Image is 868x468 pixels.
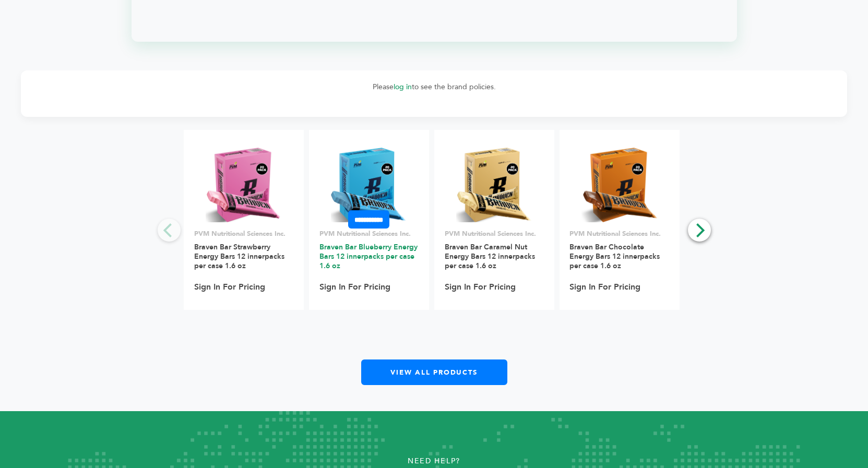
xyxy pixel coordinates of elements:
[319,282,390,292] a: Sign In For Pricing
[581,147,657,223] img: Braven Bar Chocolate Energy Bars 12 innerpacks per case 1.6 oz
[319,229,419,238] p: PVM Nutritional Sciences Inc.
[194,282,265,292] a: Sign In For Pricing
[445,282,516,292] a: Sign In For Pricing
[569,242,660,271] a: Braven Bar Chocolate Energy Bars 12 innerpacks per case 1.6 oz
[194,229,293,238] p: PVM Nutritional Sciences Inc.
[31,81,837,93] p: Please to see the brand policies.
[445,229,544,238] p: PVM Nutritional Sciences Inc.
[394,82,412,92] a: log in
[319,242,418,271] a: Braven Bar Blueberry Energy Bars 12 innerpacks per case 1.6 oz
[331,147,407,223] img: Braven Bar Blueberry Energy Bars 12 innerpacks per case 1.6 oz
[569,229,669,238] p: PVM Nutritional Sciences Inc.
[445,242,535,271] a: Braven Bar Caramel Nut Energy Bars 12 innerpacks per case 1.6 oz
[569,282,640,292] a: Sign In For Pricing
[688,219,711,242] button: Next
[456,147,532,223] img: Braven Bar Caramel Nut Energy Bars 12 innerpacks per case 1.6 oz
[194,242,284,271] a: Braven Bar Strawberry Energy Bars 12 innerpacks per case 1.6 oz
[206,147,281,223] img: Braven Bar Strawberry Energy Bars 12 innerpacks per case 1.6 oz
[361,359,507,385] a: View All Products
